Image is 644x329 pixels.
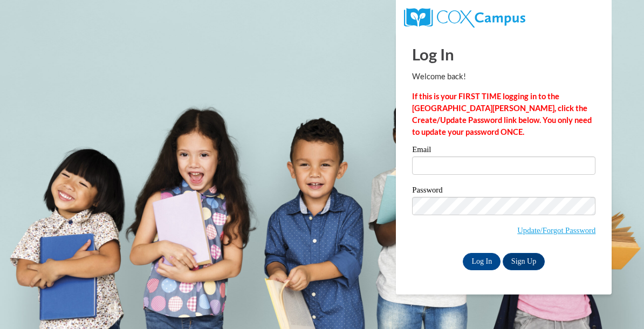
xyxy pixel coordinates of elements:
[412,71,595,83] p: Welcome back!
[412,43,595,65] h1: Log In
[412,92,592,136] strong: If this is your FIRST TIME logging in to the [GEOGRAPHIC_DATA][PERSON_NAME], click the Create/Upd...
[412,186,595,197] label: Password
[503,253,545,270] a: Sign Up
[412,146,595,156] label: Email
[517,226,595,235] a: Update/Forgot Password
[463,253,501,270] input: Log In
[404,8,525,28] img: COX Campus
